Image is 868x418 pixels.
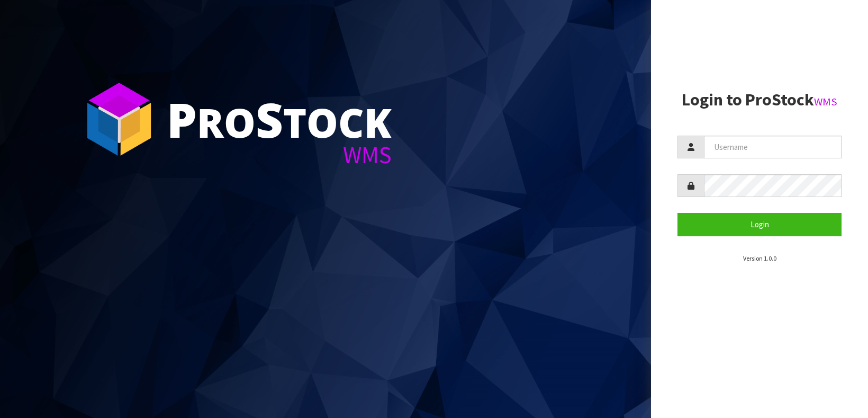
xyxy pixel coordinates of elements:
[814,95,837,109] small: WMS
[677,213,842,236] button: Login
[167,95,392,143] div: ro tock
[677,91,842,109] h2: Login to ProStock
[167,143,392,167] div: WMS
[256,87,283,152] span: S
[743,254,776,262] small: Version 1.0.0
[704,136,842,158] input: Username
[167,87,197,152] span: P
[79,79,159,159] img: ProStock Cube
